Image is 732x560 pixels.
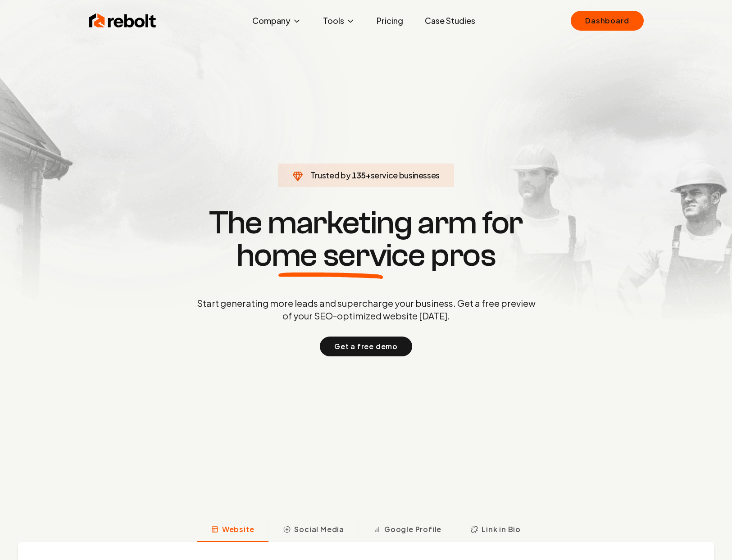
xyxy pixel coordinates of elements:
[268,519,359,542] button: Social Media
[482,524,521,535] span: Link in Bio
[366,170,371,180] span: +
[371,170,440,180] span: service businesses
[359,519,456,542] button: Google Profile
[352,169,366,182] span: 135
[310,170,350,180] span: Trusted by
[369,12,410,30] a: Pricing
[89,12,156,30] img: Rebolt Logo
[150,207,582,272] h1: The marketing arm for pros
[197,519,269,542] button: Website
[384,524,441,535] span: Google Profile
[456,519,535,542] button: Link in Bio
[195,297,537,322] p: Start generating more leads and supercharge your business. Get a free preview of your SEO-optimiz...
[294,524,344,535] span: Social Media
[245,12,309,30] button: Company
[316,12,362,30] button: Tools
[571,11,643,31] a: Dashboard
[222,524,255,535] span: Website
[236,239,425,272] span: home service
[320,337,412,356] button: Get a free demo
[418,12,482,30] a: Case Studies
